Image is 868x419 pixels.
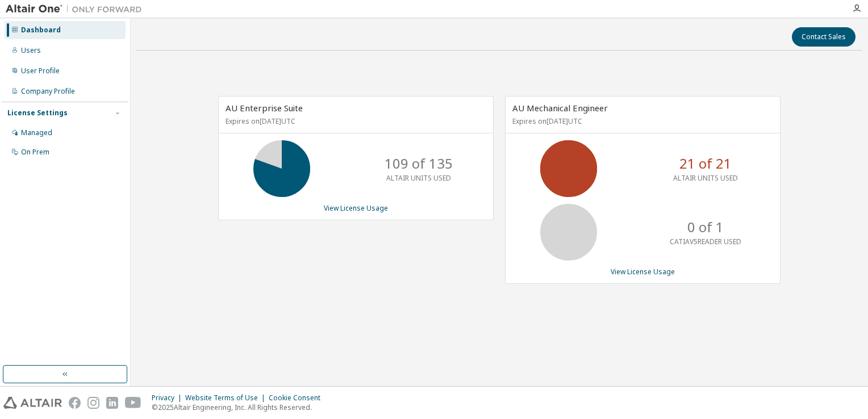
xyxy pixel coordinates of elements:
[87,397,99,409] img: instagram.svg
[687,217,724,237] p: 0 of 1
[21,66,60,76] div: User Profile
[385,154,453,173] p: 109 of 135
[269,393,327,403] div: Cookie Consent
[226,102,303,114] span: AU Enterprise Suite
[21,148,49,157] div: On Prem
[512,102,608,114] span: AU Mechanical Engineer
[21,87,75,96] div: Company Profile
[21,46,41,55] div: Users
[679,154,732,173] p: 21 of 21
[673,173,738,183] p: ALTAIR UNITS USED
[792,27,856,47] button: Contact Sales
[152,393,185,403] div: Privacy
[7,108,68,118] div: License Settings
[6,3,148,15] img: Altair One
[152,403,327,412] p: © 2025 Altair Engineering, Inc. All Rights Reserved.
[512,116,770,126] p: Expires on [DATE] UTC
[185,393,269,403] div: Website Terms of Use
[106,397,118,409] img: linkedin.svg
[21,26,61,35] div: Dashboard
[386,173,451,183] p: ALTAIR UNITS USED
[125,397,141,409] img: youtube.svg
[21,128,52,137] div: Managed
[69,397,81,409] img: facebook.svg
[324,203,388,213] a: View License Usage
[611,267,675,276] a: View License Usage
[670,237,741,246] p: CATIAV5READER USED
[3,397,62,409] img: altair_logo.svg
[226,116,483,126] p: Expires on [DATE] UTC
